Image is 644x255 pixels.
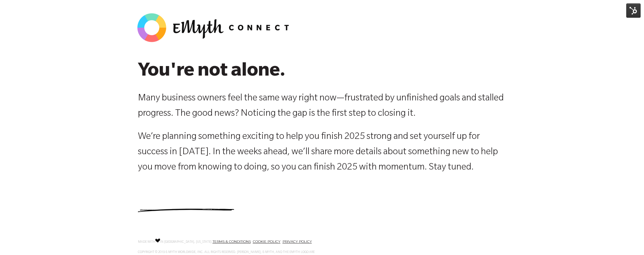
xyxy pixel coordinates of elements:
p: Many business owners feel the same way right now—frustrated by unfinished goals and stalled progr... [138,91,506,122]
a: COOKIE POLICY [253,239,281,244]
img: underline.svg [138,209,234,212]
img: Love [155,238,160,243]
span: We’re planning something exciting to help you finish 2025 strong and set yourself up for success ... [138,132,498,173]
span: MADE WITH [138,240,155,244]
a: PRIVACY POLICY [283,239,312,244]
img: EMyth-Connect [134,11,295,45]
iframe: Chat Widget [610,222,644,255]
h2: You're not alone. [138,62,506,84]
span: IN [GEOGRAPHIC_DATA], [US_STATE]. [160,240,213,244]
a: TERMS & CONDITIONS [213,239,251,244]
img: HubSpot Tools Menu Toggle [626,3,641,18]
